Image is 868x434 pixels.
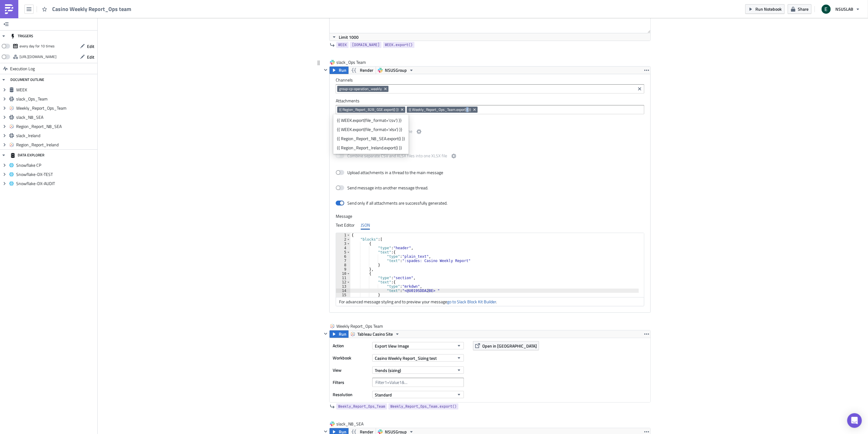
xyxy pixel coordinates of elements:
span: slack_Ops Team [336,59,367,65]
span: Region_Report_Ireland [16,142,96,148]
span: Weekly_Report_Ops_Team [16,105,96,111]
div: Text Editor [336,221,355,230]
span: Snowflake CP [16,162,96,168]
label: Send message into another message thread. [336,185,429,191]
span: NSUSLAB [835,6,853,12]
button: Hide content [322,330,329,337]
button: Share [788,4,812,14]
span: {{ Weekly_Report_Ops_Team.expor() t}} [409,107,471,112]
span: WEEK [338,42,347,48]
button: Limit 1000 [330,33,361,41]
span: slack_Ireland [16,133,96,138]
img: PushMetrics [4,4,14,14]
span: Execution Log [10,63,35,74]
span: {{ Region_Report_B2B_GGE.export() }} [339,107,399,112]
div: Send only if all attachments are successfully generated. [347,200,447,206]
span: Export View Image [375,343,409,349]
button: Remove Tag [400,107,405,113]
button: Remove Tag [383,86,389,92]
label: Channels [336,77,644,83]
label: Attachments [336,98,644,104]
button: Trends (sizing) [372,367,464,374]
div: 11 [336,276,350,280]
a: Weekly_Report_Ops_Team.export() [389,403,458,410]
span: [DOMAIN_NAME] [352,42,380,48]
span: slack_N8_SEA [336,421,364,427]
button: Casino Weekly Report_Sizing test [372,354,464,362]
label: Merge CSV [336,143,644,149]
label: Merge PDF [336,119,644,124]
div: 5 [336,250,350,254]
button: Standard [372,391,464,398]
button: Open in [GEOGRAPHIC_DATA] [473,341,539,350]
div: {{ Region_Report_Ireland.export() }} [337,145,405,151]
input: Filter1=Value1&... [372,378,464,387]
button: Edit [77,42,97,51]
a: [DOMAIN_NAME] [350,42,382,48]
a: Weekly_Report_Ops_Team [336,403,387,410]
a: go to Slack Block Kit Builder [447,298,496,305]
button: Edit [77,52,97,62]
span: Tableau Casino Site [357,330,393,338]
div: 7 [336,259,350,263]
span: Render [360,67,373,74]
span: NSUSGroup [385,67,407,74]
span: group-cp-operation_weekly [339,86,382,91]
button: Remove Tag [472,107,478,113]
div: 8 [336,263,350,267]
span: Weekly Report_Ops Team [336,323,384,329]
span: Trends (sizing) [375,367,401,374]
button: Run [330,67,349,74]
div: 12 [336,280,350,284]
button: Render [348,67,376,74]
span: Edit [87,43,94,49]
div: {{ Region_Report_N8_SEA.export() }} [337,136,405,142]
button: Tableau Casino Site [348,330,402,338]
a: WEEK.export() [383,42,414,48]
button: Run Notebook [745,4,785,14]
span: slack_N8_SEA [16,115,96,120]
div: 13 [336,284,350,289]
button: Combine separate CSV and XLSX files into one XLSX file [450,152,458,160]
span: Snowflake-DX-AUDIT [16,181,96,186]
div: For advanced message styling and to preview your message . [336,297,644,306]
span: slack_Ops_Team [16,96,96,102]
span: Run [339,67,346,74]
span: Standard [375,392,392,398]
img: Avatar [821,4,831,14]
span: Limit 1000 [339,34,359,40]
button: Clear selected items [636,85,643,93]
div: TRIGGERS [10,31,33,42]
div: {{ WEEK.export(file_format='csv') }} [337,117,405,123]
a: WEEK [336,42,349,48]
div: DATA EXPLORER [10,150,44,161]
div: 14 [336,289,350,293]
span: Edit [87,54,94,60]
span: Weekly_Report_Ops_Team.export() [390,403,457,410]
label: Upload attachments in a thread to the main message [336,170,443,175]
span: WEEK.export() [385,42,413,48]
span: Run [339,330,346,338]
div: 4 [336,246,350,250]
div: 10 [336,272,350,276]
span: Share [798,6,808,12]
button: NSUSLAB [818,2,863,16]
div: 2 [336,237,350,242]
label: Combine separate CSV and XLSX files into one XLSX file [336,152,458,160]
span: Casino Weekly Report_Sizing test [375,355,437,361]
span: Snowflake-DX-TEST [16,172,96,177]
div: every day for 10 times [20,42,55,51]
label: View [333,366,369,375]
span: Run Notebook [755,6,782,12]
button: NSUSGroup [376,67,416,74]
label: Filters [333,378,369,387]
span: Casino Weekly Report_Ops team [52,5,132,13]
div: 6 [336,254,350,259]
div: 3 [336,242,350,246]
span: Region_Report_N8_SEA [16,124,96,129]
label: Message [336,213,644,219]
button: Export View Image [372,342,464,349]
div: https://pushmetrics.io/api/v1/report/pqLvXREoza/webhook?token=b76856bccc584202b3003ab56c30ce15 [20,52,56,61]
div: Open Intercom Messenger [847,413,862,428]
span: Weekly_Report_Ops_Team [338,403,385,410]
